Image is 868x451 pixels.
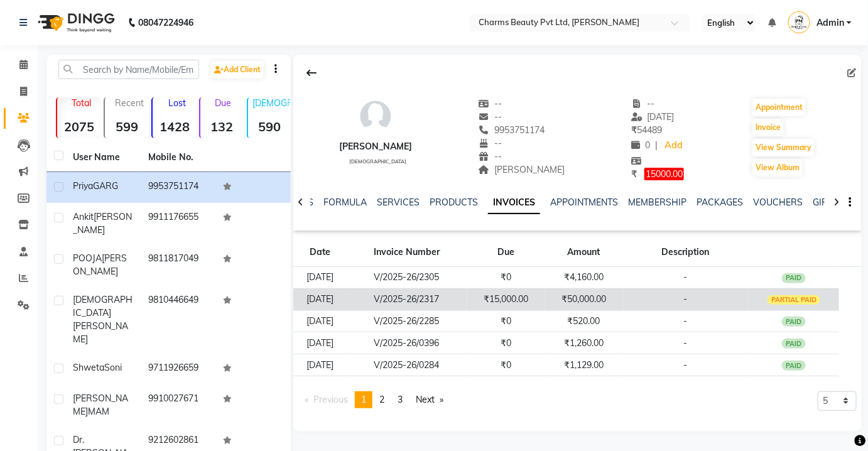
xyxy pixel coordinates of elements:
[782,339,806,349] div: PAID
[545,238,623,267] th: Amount
[293,266,347,288] td: [DATE]
[752,99,806,116] button: Appointment
[631,124,637,136] span: ₹
[73,320,128,345] span: [PERSON_NAME]
[813,197,862,208] a: GIFTCARDS
[467,310,545,332] td: ₹0
[697,197,743,208] a: PACKAGES
[141,384,216,426] td: 9910027671
[93,180,118,192] span: GARG
[467,332,545,354] td: ₹0
[73,211,94,222] span: Ankit
[73,253,102,264] span: POOJA
[488,192,540,214] a: INVOICES
[479,124,545,136] span: 9953751174
[104,362,122,373] span: Soni
[203,97,244,109] p: Due
[141,286,216,354] td: 9810446649
[631,111,675,122] span: [DATE]
[339,140,412,153] div: [PERSON_NAME]
[631,124,662,136] span: 54489
[631,98,655,109] span: --
[655,139,658,152] span: |
[73,434,84,445] span: Dr.
[158,97,197,109] p: Lost
[410,391,450,408] a: Next
[88,406,109,417] span: MAM
[467,238,545,267] th: Due
[467,288,545,310] td: ₹15,000.00
[816,16,844,30] span: Admin
[141,354,216,384] td: 9711926659
[293,354,347,376] td: [DATE]
[313,394,348,405] span: Previous
[138,5,193,40] b: 08047224946
[479,98,502,109] span: --
[631,139,650,151] span: 0
[73,180,93,192] span: Priya
[768,295,821,305] div: PARTIAL PAID
[377,197,420,208] a: SERVICES
[644,168,684,180] span: 15000.00
[752,119,784,136] button: Invoice
[684,337,688,349] span: -
[298,391,450,408] nav: Pagination
[293,238,347,267] th: Date
[753,197,803,208] a: VOUCHERS
[357,97,394,135] img: avatar
[73,362,104,373] span: Shweta
[684,359,688,371] span: -
[58,60,199,79] input: Search by Name/Mobile/Email/Code
[350,158,407,165] span: [DEMOGRAPHIC_DATA]
[347,332,467,354] td: V/2025-26/0396
[200,119,244,134] strong: 132
[298,61,325,85] div: Back to Client
[293,310,347,332] td: [DATE]
[550,197,618,208] a: APPOINTMENTS
[623,238,749,267] th: Description
[141,244,216,286] td: 9811817049
[479,164,565,175] span: [PERSON_NAME]
[479,151,502,162] span: --
[141,203,216,244] td: 9911176655
[73,211,132,236] span: [PERSON_NAME]
[347,288,467,310] td: V/2025-26/2317
[467,266,545,288] td: ₹0
[323,197,367,208] a: FORMULA
[62,97,101,109] p: Total
[141,143,216,172] th: Mobile No.
[73,393,128,417] span: [PERSON_NAME]
[430,197,478,208] a: PRODUCTS
[684,271,688,283] span: -
[293,332,347,354] td: [DATE]
[628,197,686,208] a: MEMBERSHIP
[347,354,467,376] td: V/2025-26/0284
[153,119,197,134] strong: 1428
[479,111,502,122] span: --
[141,172,216,203] td: 9953751174
[545,332,623,354] td: ₹1,260.00
[545,354,623,376] td: ₹1,129.00
[782,273,806,283] div: PAID
[347,310,467,332] td: V/2025-26/2285
[752,159,803,177] button: View Album
[788,11,810,33] img: Admin
[398,394,403,405] span: 3
[631,168,637,180] span: ₹
[782,317,806,327] div: PAID
[663,137,685,155] a: Add
[248,119,292,134] strong: 590
[293,288,347,310] td: [DATE]
[65,143,141,172] th: User Name
[545,288,623,310] td: ₹50,000.00
[379,394,384,405] span: 2
[782,361,806,371] div: PAID
[545,310,623,332] td: ₹520.00
[73,294,133,318] span: [DEMOGRAPHIC_DATA]
[467,354,545,376] td: ₹0
[110,97,149,109] p: Recent
[211,61,264,79] a: Add Client
[253,97,292,109] p: [DEMOGRAPHIC_DATA]
[57,119,101,134] strong: 2075
[361,394,366,405] span: 1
